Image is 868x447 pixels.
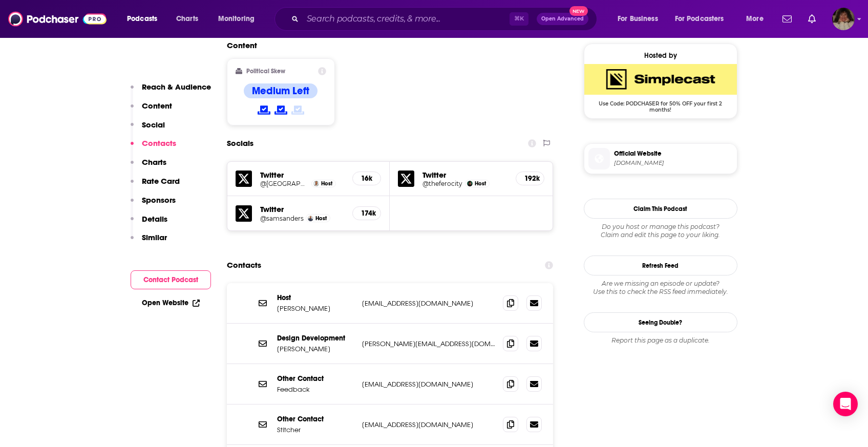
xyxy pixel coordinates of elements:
[120,11,171,27] button: open menu
[308,216,313,221] img: Sam Sanders
[361,209,372,218] h5: 174k
[832,8,855,30] span: Logged in as angelport
[131,82,211,101] button: Reach & Audience
[675,12,724,26] span: For Podcasters
[284,7,607,31] div: Search podcasts, credits, & more...
[227,134,253,153] h2: Socials
[142,195,176,205] p: Sponsors
[832,8,855,30] img: User Profile
[614,149,733,158] span: Official Website
[746,12,764,26] span: More
[131,232,167,251] button: Similar
[541,16,584,22] span: Open Advanced
[362,420,495,429] p: [EMAIL_ADDRESS][DOMAIN_NAME]
[510,12,528,26] span: ⌘ K
[422,180,462,187] a: @theferocity
[277,415,354,423] p: Other Contact
[142,138,176,148] p: Contacts
[833,392,858,416] div: Open Intercom Messenger
[260,215,304,222] a: @samsanders
[277,385,354,394] p: Feedback
[537,13,588,25] button: Open AdvancedNew
[361,174,372,183] h5: 16k
[584,256,737,275] button: Refresh Feed
[277,293,354,302] p: Host
[569,6,588,16] span: New
[584,199,737,219] button: Claim This Podcast
[739,11,776,27] button: open menu
[142,232,167,242] p: Similar
[176,12,198,26] span: Charts
[778,10,796,28] a: Show notifications dropdown
[804,10,820,28] a: Show notifications dropdown
[467,181,473,186] img: Saeed Jones
[131,214,167,233] button: Details
[142,214,167,224] p: Details
[362,299,495,308] p: [EMAIL_ADDRESS][DOMAIN_NAME]
[584,223,737,239] div: Claim and edit this page to your liking.
[277,304,354,313] p: [PERSON_NAME]
[246,68,285,75] h2: Political Skew
[252,84,309,97] h4: Medium Left
[321,180,332,187] span: Host
[260,180,309,187] a: @[GEOGRAPHIC_DATA]
[313,181,319,186] img: Zach Stafford
[303,11,510,27] input: Search podcasts, credits, & more...
[610,11,671,27] button: open menu
[277,374,354,383] p: Other Contact
[170,11,204,27] a: Charts
[227,256,261,275] h2: Contacts
[584,223,737,231] span: Do you host or manage this podcast?
[422,170,507,180] h5: Twitter
[277,334,354,343] p: Design Development
[142,120,165,130] p: Social
[475,180,486,187] span: Host
[131,157,166,176] button: Charts
[584,280,737,296] div: Are we missing an episode or update? Use this to check the RSS feed immediately.
[584,64,737,95] img: SimpleCast Deal: Use Code: PODCHASER for 50% OFF your first 2 months!
[142,176,180,186] p: Rate Card
[131,120,165,139] button: Social
[668,11,739,27] button: open menu
[584,95,737,113] span: Use Code: PODCHASER for 50% OFF your first 2 months!
[218,12,255,26] span: Monitoring
[362,339,495,348] p: [PERSON_NAME][EMAIL_ADDRESS][DOMAIN_NAME]
[260,170,345,180] h5: Twitter
[584,64,737,112] a: SimpleCast Deal: Use Code: PODCHASER for 50% OFF your first 2 months!
[131,270,211,289] button: Contact Podcast
[277,345,354,353] p: [PERSON_NAME]
[142,157,166,167] p: Charts
[584,51,737,60] div: Hosted by
[584,312,737,332] a: Seeing Double?
[315,215,327,222] span: Host
[614,159,733,167] span: siriusxm.com
[227,40,545,50] h2: Content
[131,176,180,195] button: Rate Card
[127,12,157,26] span: Podcasts
[362,380,495,389] p: [EMAIL_ADDRESS][DOMAIN_NAME]
[142,82,211,92] p: Reach & Audience
[588,148,733,169] a: Official Website[DOMAIN_NAME]
[832,8,855,30] button: Show profile menu
[260,204,345,214] h5: Twitter
[211,11,268,27] button: open menu
[277,425,354,434] p: Stitcher
[618,12,658,26] span: For Business
[142,101,172,111] p: Content
[131,101,172,120] button: Content
[131,195,176,214] button: Sponsors
[131,138,176,157] button: Contacts
[584,336,737,345] div: Report this page as a duplicate.
[142,299,200,307] a: Open Website
[8,9,107,29] img: Podchaser - Follow, Share and Rate Podcasts
[524,174,536,183] h5: 192k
